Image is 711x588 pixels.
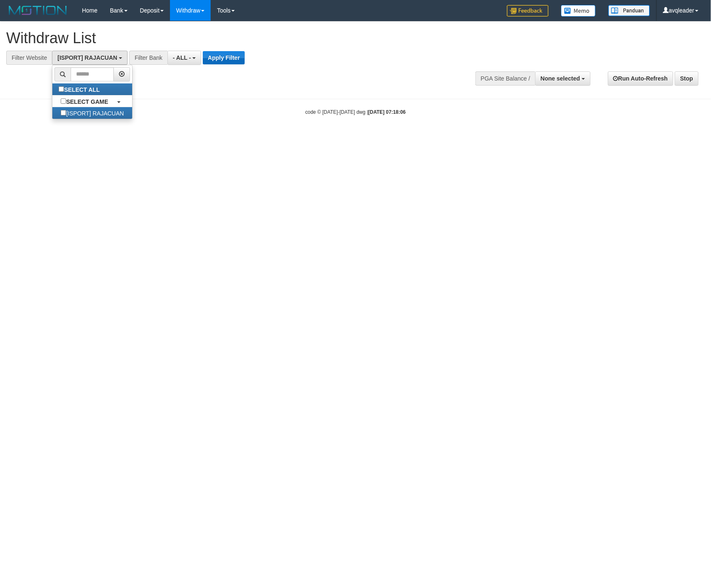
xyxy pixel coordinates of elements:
[6,30,466,47] h1: Withdraw List
[173,54,191,61] span: - ALL -
[305,109,406,115] small: code © [DATE]-[DATE] dwg |
[61,110,66,115] input: [ISPORT] RAJACUAN
[167,51,201,65] button: - ALL -
[541,75,580,82] span: None selected
[52,107,132,119] label: [ISPORT] RAJACUAN
[507,5,549,17] img: Feedback.jpg
[6,51,52,65] div: Filter Website
[675,71,699,86] a: Stop
[57,54,117,61] span: [ISPORT] RAJACUAN
[52,83,108,95] label: SELECT ALL
[52,96,132,107] a: SELECT GAME
[61,98,66,104] input: SELECT GAME
[475,71,535,86] div: PGA Site Balance /
[608,71,673,86] a: Run Auto-Refresh
[561,5,596,17] img: Button%20Memo.svg
[535,71,590,86] button: None selected
[129,51,167,65] div: Filter Bank
[6,4,69,17] img: MOTION_logo.png
[59,86,64,92] input: SELECT ALL
[203,51,245,64] button: Apply Filter
[52,51,128,65] button: [ISPORT] RAJACUAN
[66,98,108,105] b: SELECT GAME
[608,5,650,16] img: panduan.png
[368,109,406,115] strong: [DATE] 07:18:06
